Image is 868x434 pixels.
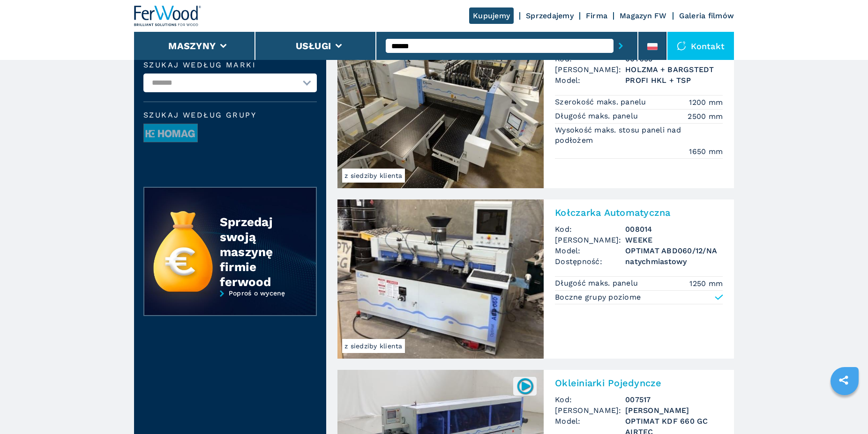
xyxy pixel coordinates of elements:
label: Szukaj według marki [143,61,317,69]
em: 1250 mm [689,278,723,289]
h2: Kołczarka Automatyczna [555,207,723,218]
span: Kod: [555,224,625,235]
span: [PERSON_NAME]: [555,64,625,75]
span: z siedziby klienta [342,339,405,353]
img: 007517 [516,377,534,395]
h3: WEEKE [625,235,723,245]
a: Galeria filmów [679,11,734,20]
p: Wysokość maks. stosu paneli nad podłożem [555,125,723,146]
button: submit-button [614,35,628,57]
a: Sprzedajemy [526,11,574,20]
span: z siedziby klienta [342,169,405,183]
span: Dostępność: [555,256,625,267]
span: Szukaj według grupy [143,111,317,119]
p: Długość maks. panelu [555,278,640,288]
a: Kołczarka Automatyczna WEEKE OPTIMAT ABD060/12/NAz siedziby klientaKołczarka AutomatycznaKod:0080... [337,199,734,359]
a: Poproś o wycenę [143,289,317,323]
em: 2500 mm [688,111,723,122]
p: Boczne grupy poziome [555,292,641,302]
h3: PROFI HKL + TSP [625,75,723,86]
h3: [PERSON_NAME] [625,405,723,416]
h3: 008014 [625,224,723,235]
span: [PERSON_NAME]: [555,235,625,245]
span: [PERSON_NAME]: [555,405,625,416]
a: sharethis [832,368,855,392]
span: Model: [555,75,625,86]
span: natychmiastowy [625,256,723,267]
a: Piła panelowa kątowa HOLZMA + BARGSTEDT PROFI HKL + TSPz siedziby klienta007655Piła panelowa kąto... [337,29,734,188]
a: Magazyn FW [620,11,667,20]
span: Kod: [555,394,625,405]
em: 1650 mm [689,146,723,157]
img: image [144,124,197,143]
em: 1200 mm [689,97,723,108]
img: Piła panelowa kątowa HOLZMA + BARGSTEDT PROFI HKL + TSP [337,29,544,188]
h3: OPTIMAT ABD060/12/NA [625,245,723,256]
p: Długość maks. panelu [555,111,640,121]
img: Kołczarka Automatyczna WEEKE OPTIMAT ABD060/12/NA [337,199,544,359]
div: Kontakt [667,32,734,60]
img: Ferwood [134,6,202,26]
h2: Okleiniarki Pojedyncze [555,377,723,389]
iframe: Chat [828,392,861,427]
img: Kontakt [677,41,686,51]
a: Firma [586,11,607,20]
button: Maszyny [168,40,216,51]
p: Szerokość maks. panelu [555,97,649,107]
h3: HOLZMA + BARGSTEDT [625,64,723,75]
span: Model: [555,245,625,256]
h3: 007517 [625,394,723,405]
div: Sprzedaj swoją maszynę firmie ferwood [220,214,298,289]
button: Usługi [296,40,331,51]
a: Kupujemy [469,7,514,24]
